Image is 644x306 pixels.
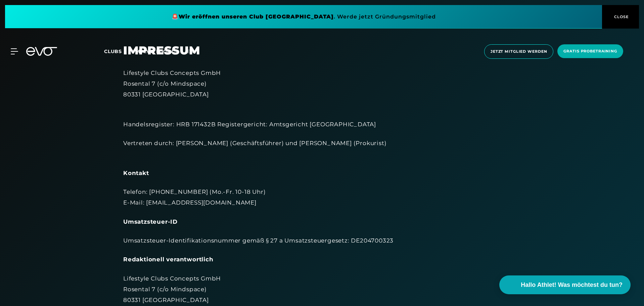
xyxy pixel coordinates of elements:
a: en [187,48,202,55]
button: CLOSE [602,5,639,29]
span: en [187,48,194,54]
a: Jetzt Mitglied werden [482,44,555,59]
a: Clubs [104,48,135,54]
div: Telefon: [PHONE_NUMBER] (Mo.-Fr. 10-18 Uhr) E-Mail: [EMAIL_ADDRESS][DOMAIN_NAME] [123,186,521,208]
span: Jetzt Mitglied werden [491,49,547,54]
div: Handelsregister: HRB 171432B Registergericht: Amtsgericht [GEOGRAPHIC_DATA] [123,108,521,130]
button: Hallo Athlet! Was möchtest du tun? [499,275,631,294]
strong: Kontakt [123,170,149,176]
span: Clubs [104,48,122,54]
a: MYEVO LOGIN [135,48,173,54]
span: CLOSE [612,14,629,20]
div: Vertreten durch: [PERSON_NAME] (Geschäftsführer) und [PERSON_NAME] (Prokurist) [123,138,521,160]
strong: Redaktionell verantwortlich [123,256,214,263]
span: Hallo Athlet! Was möchtest du tun? [521,280,623,290]
div: Lifestyle Clubs Concepts GmbH Rosental 7 (c/o Mindspace) 80331 [GEOGRAPHIC_DATA] [123,68,521,100]
span: Gratis Probetraining [563,48,617,54]
a: Gratis Probetraining [555,44,625,59]
strong: Umsatzsteuer-ID [123,218,178,225]
div: Lifestyle Clubs Concepts GmbH Rosental 7 (c/o Mindspace) 80331 [GEOGRAPHIC_DATA] [123,273,521,306]
div: Umsatzsteuer-Identifikationsnummer gemäß § 27 a Umsatzsteuergesetz: DE204700323 [123,235,521,246]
